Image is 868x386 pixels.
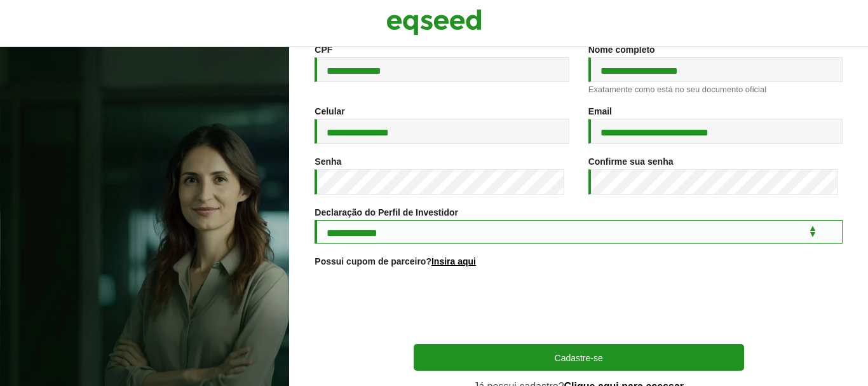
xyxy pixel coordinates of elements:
[315,45,332,54] label: CPF
[315,107,344,116] label: Celular
[315,208,458,217] label: Declaração do Perfil de Investidor
[588,107,612,116] label: Email
[315,257,476,266] label: Possui cupom de parceiro?
[588,157,674,166] label: Confirme sua senha
[431,257,476,266] a: Insira aqui
[414,344,744,371] button: Cadastre-se
[315,157,341,166] label: Senha
[386,6,482,38] img: EqSeed Logo
[482,282,675,331] iframe: reCAPTCHA
[588,85,843,93] div: Exatamente como está no seu documento oficial
[588,45,655,54] label: Nome completo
